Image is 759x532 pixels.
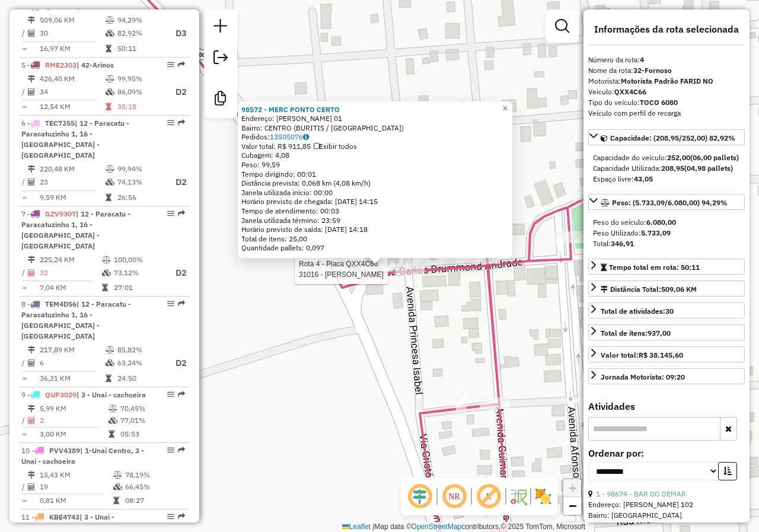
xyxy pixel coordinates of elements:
em: Opções [167,391,174,398]
div: Pedidos: [241,132,509,142]
em: Rota exportada [178,119,185,126]
a: Valor total:R$ 38.145,60 [588,346,745,362]
em: Opções [167,61,174,68]
span: 7 - [21,209,130,250]
strong: 937,00 [648,329,671,337]
i: Distância Total [28,405,35,412]
span: PVV4389 [49,446,80,455]
a: Jornada Motorista: 09:20 [588,368,745,384]
i: Distância Total [28,346,35,353]
i: % de utilização do peso [113,472,122,479]
i: % de utilização da cubagem [106,179,114,186]
div: Nome da rota: [588,65,745,76]
td: 36,31 KM [39,372,105,384]
div: Número da rota: [588,55,745,65]
td: 26:56 [117,192,164,203]
span: Ocultar NR [440,482,468,511]
td: / [21,26,27,41]
i: Total de Atividades [28,483,35,490]
td: 08:27 [125,495,184,506]
div: Endereço: [PERSON_NAME] 01 [241,114,509,123]
span: 10 - [21,446,144,466]
div: Total de itens: 25,00 [241,234,509,244]
td: = [21,192,27,203]
i: Distância Total [28,75,35,82]
h4: Atividades [588,401,745,412]
td: 34 [39,85,105,100]
p: D2 [165,85,187,99]
strong: 252,00 [667,153,690,162]
td: 35:18 [117,101,164,113]
em: Rota exportada [178,391,185,398]
td: 225,24 KM [39,254,101,266]
span: + [569,480,576,495]
a: Leaflet [342,523,371,531]
span: 5 - [21,60,114,69]
img: Fluxo de ruas [509,487,528,506]
td: / [21,415,27,426]
td: / [21,175,27,190]
td: 100,00% [113,254,165,266]
td: 50:11 [117,43,164,55]
a: Capacidade: (208,95/252,00) 82,92% [588,129,745,145]
strong: (04,98 pallets) [684,164,733,173]
div: Distância Total: [601,284,697,295]
button: Ordem crescente [718,462,737,480]
a: Distância Total:509,06 KM [588,281,745,297]
td: = [21,43,27,55]
a: Exportar sessão [209,46,232,72]
div: Cubagem: 4,08 [241,151,509,160]
div: Peso Utilizado: [593,228,740,238]
td: 9,59 KM [39,192,105,203]
span: RME2J03 [45,60,76,69]
td: 19 [39,481,113,493]
td: 12,54 KM [39,101,105,113]
td: 220,48 KM [39,163,105,175]
td: 94,29% [117,14,164,26]
td: 70,45% [120,403,184,415]
em: Rota exportada [178,513,185,520]
div: Valor total: [601,350,683,361]
i: Distância Total [28,472,35,479]
td: 86,09% [117,85,164,100]
span: 11 - [21,512,114,532]
a: 1 - 98674 - BAR DO DEMAR [596,489,686,498]
span: Tempo total em rota: 50:11 [609,263,700,272]
a: Criar modelo [209,87,232,113]
div: Jornada Motorista: 09:20 [601,372,685,383]
td: 78,19% [125,469,184,481]
em: Opções [167,119,174,126]
a: Peso: (5.733,09/6.080,00) 94,29% [588,194,745,210]
i: Distância Total [28,256,35,263]
i: Distância Total [28,165,35,173]
i: Tempo total em rota [106,103,111,110]
div: Veículo: [588,87,745,97]
div: Bairro: CENTRO (BURITIS / [GEOGRAPHIC_DATA]) [241,123,509,133]
td: = [21,282,27,294]
div: Veículo com perfil de recarga [588,108,745,119]
td: 3,00 KM [39,428,108,440]
em: Rota exportada [178,447,185,454]
span: | [372,523,374,531]
i: % de utilização do peso [106,346,114,353]
span: KBE4743 [49,512,79,521]
i: % de utilização do peso [106,17,114,24]
strong: 208,95 [661,164,684,173]
a: 13505076 [270,132,309,141]
span: − [569,498,576,513]
td: 16,97 KM [39,43,105,55]
td: 66,45% [125,481,184,493]
td: 73,12% [113,266,165,281]
div: Bairro: [GEOGRAPHIC_DATA] ([GEOGRAPHIC_DATA] / [GEOGRAPHIC_DATA]) [588,510,745,531]
td: 7,04 KM [39,282,101,294]
em: Rota exportada [178,61,185,68]
em: Opções [167,513,174,520]
span: Total de atividades: [601,307,674,316]
i: % de utilização da cubagem [102,269,111,276]
span: × [502,103,508,113]
strong: TOCO 6080 [640,98,678,107]
td: = [21,101,27,113]
div: Janela utilizada início: 00:00 [241,188,509,197]
td: / [21,85,27,100]
i: Tempo total em rota [113,497,119,504]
